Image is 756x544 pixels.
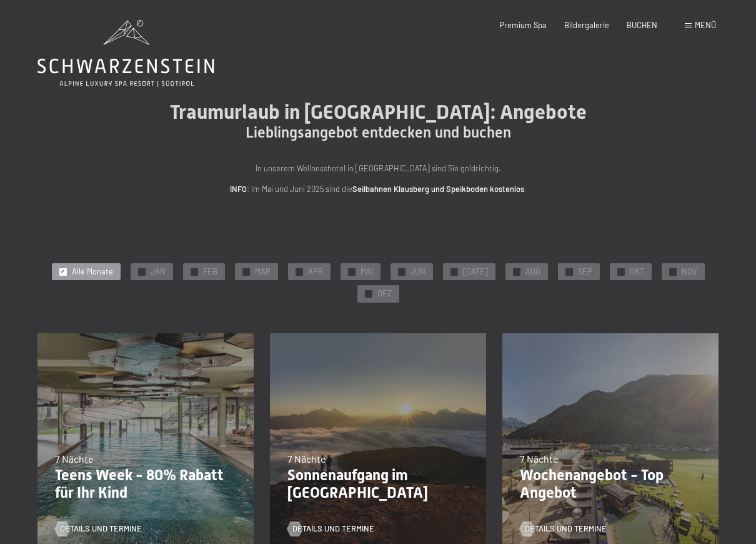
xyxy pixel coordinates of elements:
[630,266,644,278] span: OKT
[695,20,716,30] span: Menü
[564,20,609,30] a: Bildergalerie
[230,184,247,194] strong: INFO
[244,268,248,275] span: ✓
[292,523,374,535] span: Details und Termine
[627,20,657,30] a: BUCHEN
[349,268,354,275] span: ✓
[128,183,628,195] p: : Im Mai und Juni 2025 sind die .
[578,266,592,278] span: SEP
[399,268,404,275] span: ✓
[55,523,142,535] a: Details und Termine
[139,268,144,275] span: ✓
[192,268,196,275] span: ✓
[55,466,236,503] p: Teens Week - 80% Rabatt für Ihr Kind
[352,184,524,194] strong: Seilbahnen Klausberg und Speikboden kostenlos
[297,268,301,275] span: ✓
[170,100,587,124] span: Traumurlaub in [GEOGRAPHIC_DATA]: Angebote
[287,453,326,465] span: 7 Nächte
[619,268,623,275] span: ✓
[308,266,323,278] span: APR
[410,266,425,278] span: JUN
[499,20,547,30] a: Premium Spa
[682,266,697,278] span: NOV
[520,453,559,465] span: 7 Nächte
[520,523,607,535] a: Details und Termine
[361,266,373,278] span: MAI
[287,466,469,503] p: Sonnenaufgang im [GEOGRAPHIC_DATA]
[525,523,607,535] span: Details und Termine
[452,268,456,275] span: ✓
[246,124,511,141] span: Lieblingsangebot entdecken und buchen
[128,162,628,174] p: In unserem Wellnesshotel in [GEOGRAPHIC_DATA] sind Sie goldrichtig.
[463,266,488,278] span: [DATE]
[670,268,675,275] span: ✓
[61,268,65,275] span: ✓
[525,266,540,278] span: AUG
[514,268,519,275] span: ✓
[520,466,701,503] p: Wochenangebot - Top Angebot
[255,266,271,278] span: MAR
[55,453,94,465] span: 7 Nächte
[377,288,392,300] span: DEZ
[287,523,374,535] a: Details und Termine
[72,266,113,278] span: Alle Monate
[567,268,571,275] span: ✓
[60,523,142,535] span: Details und Termine
[151,266,166,278] span: JAN
[366,291,371,298] span: ✓
[203,266,217,278] span: FEB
